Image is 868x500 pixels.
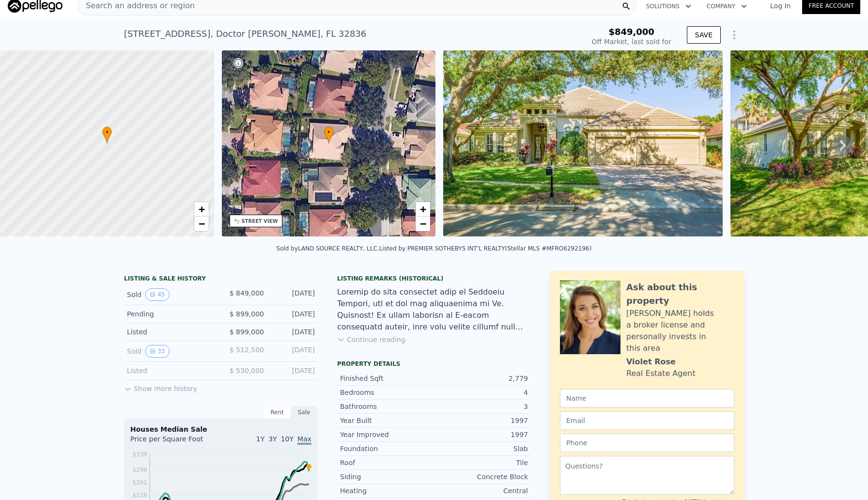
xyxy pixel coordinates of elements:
div: Listing Remarks (Historical) [337,275,531,282]
a: Zoom out [194,217,209,231]
div: Tile [434,458,528,468]
div: 4 [434,388,528,397]
div: [DATE] [272,345,315,358]
div: [PERSON_NAME] holds a broker license and personally invests in this area [626,308,734,354]
span: • [324,128,334,137]
button: SAVE [687,26,721,44]
span: Max [297,435,311,445]
div: Pending [127,309,213,319]
span: + [198,203,204,215]
span: 10Y [281,435,294,443]
div: Central [434,486,528,496]
div: Listed [127,366,213,375]
img: Sale: 147593904 Parcel: 46785189 [443,50,723,236]
input: Phone [560,434,734,452]
div: Roof [340,458,434,468]
div: [DATE] [272,366,315,375]
span: $ 899,000 [230,310,264,318]
div: Sold by LAND SOURCE REALTY, LLC . [277,245,379,252]
div: STREET VIEW [242,218,278,225]
tspan: $339 [132,451,147,458]
a: Zoom in [194,202,209,217]
tspan: $261 [132,479,147,486]
div: [STREET_ADDRESS] , Doctor [PERSON_NAME] , FL 32836 [124,27,366,41]
div: Heating [340,486,434,496]
tspan: $226 [132,492,147,499]
input: Name [560,389,734,407]
span: − [420,218,426,230]
div: 3 [434,402,528,411]
div: Property details [337,360,531,368]
button: Show more history [124,380,197,393]
div: Houses Median Sale [130,424,311,434]
div: Loremip do sita consectet adip el Seddoeiu Tempori, utl et dol mag aliquaenima mi Ve. Quisnost! E... [337,286,531,333]
span: $ 512,500 [230,346,264,354]
span: • [102,128,112,137]
span: + [420,203,426,215]
div: Listed [127,327,213,337]
a: Zoom out [416,217,430,231]
div: Sale [291,406,318,419]
span: $ 899,000 [230,328,264,336]
button: View historical data [145,288,169,301]
div: Off Market, last sold for [592,37,671,47]
div: [DATE] [272,309,315,319]
div: Bedrooms [340,388,434,397]
div: • [324,126,334,143]
div: Bathrooms [340,402,434,411]
div: Rent [263,406,291,419]
div: Slab [434,444,528,453]
button: Show Options [725,25,744,45]
div: Real Estate Agent [626,368,696,379]
span: 1Y [256,435,264,443]
tspan: $296 [132,467,147,473]
div: • [102,126,112,143]
span: $849,000 [608,27,654,37]
span: $ 530,000 [230,367,264,375]
div: Year Built [340,416,434,425]
div: Sold [127,345,213,358]
span: − [198,218,204,230]
div: 1997 [434,430,528,439]
div: [DATE] [272,288,315,301]
div: [DATE] [272,327,315,337]
div: Price per Square Foot [130,434,221,450]
div: Listed by PREMIER SOTHEBYS INT'L REALTY (Stellar MLS #MFRO6292196) [379,245,592,252]
div: Finished Sqft [340,374,434,383]
div: 1997 [434,416,528,425]
div: Violet Rose [626,356,676,368]
div: Concrete Block [434,472,528,482]
div: Siding [340,472,434,482]
button: View historical data [145,345,169,358]
div: Ask about this property [626,281,734,308]
div: Sold [127,288,213,301]
div: Foundation [340,444,434,453]
a: Zoom in [416,202,430,217]
div: LISTING & SALE HISTORY [124,275,318,284]
span: 3Y [268,435,277,443]
span: $ 849,000 [230,289,264,297]
a: Log In [759,1,802,11]
input: Email [560,411,734,430]
div: Year Improved [340,430,434,439]
div: 2,779 [434,374,528,383]
button: Continue reading [337,335,405,344]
